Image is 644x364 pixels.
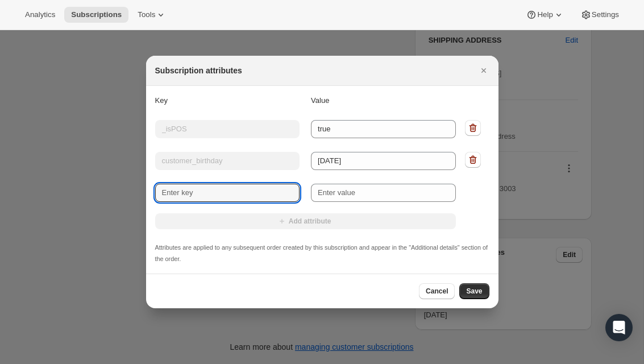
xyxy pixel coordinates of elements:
[605,314,633,341] div: Open Intercom Messenger
[311,184,456,202] input: Enter value
[25,10,55,19] span: Analytics
[131,7,173,23] button: Tools
[466,287,482,296] span: Save
[138,10,155,19] span: Tools
[459,283,489,299] button: Save
[419,283,455,299] button: Cancel
[18,7,62,23] button: Analytics
[311,96,329,105] span: Value
[592,10,619,19] span: Settings
[519,7,571,23] button: Help
[71,10,122,19] span: Subscriptions
[155,244,488,262] small: Attributes are applied to any subsequent order created by this subscription and appear in the "Ad...
[465,152,481,168] button: Delete
[64,7,128,23] button: Subscriptions
[574,7,626,23] button: Settings
[155,65,242,76] h2: Subscription attributes
[155,184,300,202] input: Enter key
[537,10,552,19] span: Help
[426,287,448,296] span: Cancel
[465,120,481,136] button: Delete
[155,96,168,105] span: Key
[476,63,492,78] button: Close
